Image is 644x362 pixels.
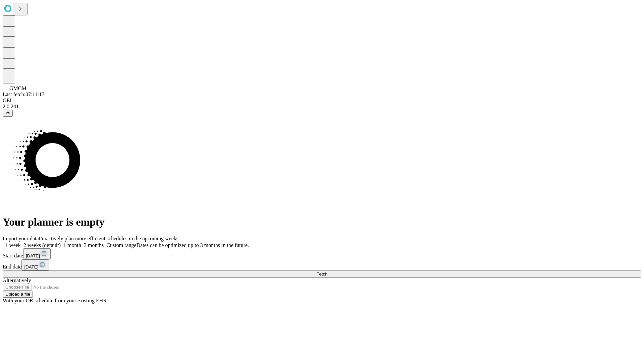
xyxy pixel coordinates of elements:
[137,242,249,248] span: Dates can be optimized up to 3 months in the future.
[24,264,38,269] span: [DATE]
[3,104,641,110] div: 2.0.241
[5,242,21,248] span: 1 week
[3,110,13,117] button: @
[5,111,10,116] span: @
[84,242,104,248] span: 3 months
[3,216,641,228] h1: Your planner is empty
[3,98,641,104] div: GEI
[23,248,51,259] button: [DATE]
[3,291,33,298] button: Upload a file
[3,236,39,241] span: Import your data
[3,298,107,303] span: With your OR schedule from your existing EHR
[39,236,180,241] span: Proactively plan more efficient schedules in the upcoming weeks.
[3,248,641,259] div: Start date
[316,271,327,277] span: Fetch
[3,278,31,283] span: Alternatively
[106,242,136,248] span: Custom range
[3,92,44,97] span: Last fetch: 07:11:17
[26,253,40,258] span: [DATE]
[63,242,81,248] span: 1 month
[21,259,49,270] button: [DATE]
[9,85,26,91] span: GMCM
[3,270,641,278] button: Fetch
[3,259,641,270] div: End date
[23,242,61,248] span: 2 weeks (default)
